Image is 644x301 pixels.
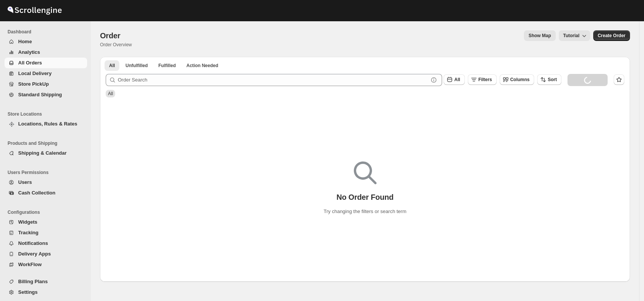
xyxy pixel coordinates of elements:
button: Cash Collection [5,188,87,198]
span: Order [100,31,120,40]
button: Create custom order [593,30,630,41]
button: Locations, Rules & Rates [5,119,87,129]
button: All [105,60,119,71]
span: Users Permissions [8,169,87,176]
p: No Order Found [336,193,394,202]
span: Store Locations [8,111,87,117]
span: Analytics [18,49,40,55]
span: Notifications [18,240,48,246]
button: Columns [500,74,534,85]
span: Dashboard [8,29,87,35]
button: Delivery Apps [5,249,87,259]
p: Order Overview [100,42,132,48]
span: Create Order [598,33,625,39]
button: Tracking [5,227,87,238]
span: Tutorial [563,33,580,39]
span: Sort [548,77,557,82]
span: Show Map [528,33,551,39]
span: Fulfilled [158,63,176,69]
button: Settings [5,287,87,298]
span: Cash Collection [18,190,55,196]
button: Tutorial [559,30,590,41]
span: Configurations [8,209,87,215]
button: All [444,74,464,85]
button: Widgets [5,217,87,227]
button: Filters [468,74,497,85]
span: Delivery Apps [18,251,51,257]
button: Shipping & Calendar [5,148,87,158]
span: Filters [478,77,492,82]
span: Store PickUp [18,81,49,87]
span: Locations, Rules & Rates [18,121,77,127]
span: Home [18,39,32,44]
button: Notifications [5,238,87,249]
button: Map action label [524,30,555,41]
button: Fulfilled [154,60,180,71]
span: All [454,77,460,82]
img: Empty search results [354,161,377,184]
button: Users [5,177,87,188]
input: Order Search [118,74,428,86]
span: Tracking [18,230,38,235]
span: Action Needed [186,63,218,69]
span: All Orders [18,60,42,66]
span: Unfulfilled [125,63,148,69]
span: WorkFlow [18,262,42,267]
button: Unfulfilled [121,60,152,71]
button: WorkFlow [5,259,87,270]
span: Standard Shipping [18,92,62,97]
span: Settings [18,289,38,295]
button: Analytics [5,47,87,58]
span: Billing Plans [18,279,48,284]
button: All Orders [5,58,87,68]
span: Local Delivery [18,71,52,76]
button: ActionNeeded [182,60,223,71]
button: Sort [537,74,561,85]
span: Users [18,179,32,185]
p: Try changing the filters or search term [324,208,406,215]
span: Products and Shipping [8,140,87,146]
span: All [109,63,115,69]
span: All [108,91,113,96]
span: Widgets [18,219,37,225]
span: Shipping & Calendar [18,150,67,156]
button: Home [5,36,87,47]
span: Columns [510,77,530,82]
button: Billing Plans [5,276,87,287]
